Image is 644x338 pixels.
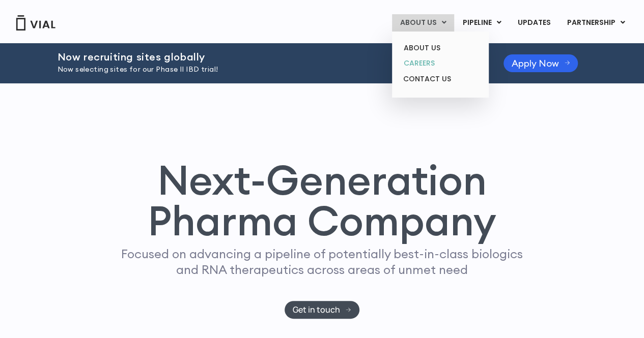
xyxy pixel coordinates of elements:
[559,14,633,32] a: PARTNERSHIPMenu Toggle
[58,64,478,75] p: Now selecting sites for our Phase II IBD trial!
[455,14,509,32] a: PIPELINEMenu Toggle
[512,59,559,67] span: Apply Now
[396,55,485,71] a: CAREERS
[396,40,485,56] a: ABOUT US
[293,306,340,314] span: Get in touch
[285,301,359,319] a: Get in touch
[392,14,454,32] a: ABOUT USMenu Toggle
[15,15,56,30] img: Vial Logo
[117,246,527,278] p: Focused on advancing a pipeline of potentially best-in-class biologics and RNA therapeutics acros...
[102,160,543,241] h1: Next-Generation Pharma Company
[396,71,485,87] a: CONTACT US
[510,14,558,32] a: UPDATES
[58,51,478,63] h2: Now recruiting sites globally
[503,54,578,72] a: Apply Now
